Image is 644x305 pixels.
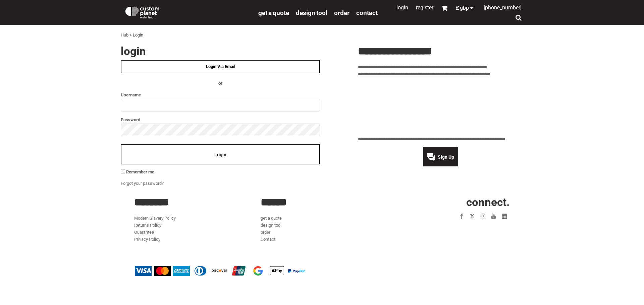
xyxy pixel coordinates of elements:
div: Login [133,32,143,39]
a: Returns Policy [134,223,161,228]
a: Hub [121,32,128,37]
a: Privacy Policy [134,237,160,242]
img: PayPal [288,269,305,273]
span: Sign Up [438,154,454,160]
a: Modern Slavery Policy [134,216,176,221]
a: Guarantee [134,230,154,235]
span: GBP [460,5,469,11]
img: Custom Planet [124,5,161,18]
iframe: Customer reviews powered by Trustpilot [358,82,523,132]
span: Contact [356,9,378,17]
a: Forgot your password? [121,181,164,186]
img: Diners Club [192,266,209,276]
input: Remember me [121,169,125,173]
span: get a quote [258,9,289,17]
a: get a quote [261,216,282,221]
a: design tool [296,9,327,16]
img: China UnionPay [230,266,247,276]
a: Custom Planet [121,2,255,22]
img: Google Pay [250,266,266,276]
a: Login Via Email [121,60,320,73]
h2: CONNECT. [387,197,510,208]
h4: OR [121,80,320,87]
img: Apple Pay [269,266,285,276]
a: Contact [356,9,378,16]
span: design tool [296,9,327,17]
label: Username [121,91,320,99]
a: Register [416,4,433,11]
span: Login [214,152,226,157]
div: > [129,32,132,39]
iframe: Customer reviews powered by Trustpilot [417,226,510,234]
img: Mastercard [154,266,171,276]
span: Remember me [126,169,154,174]
a: order [334,9,350,16]
span: [PHONE_NUMBER] [484,4,522,11]
a: get a quote [258,9,289,16]
a: design tool [261,223,281,228]
a: Contact [261,237,275,242]
span: order [334,9,350,17]
span: Login Via Email [206,64,235,69]
img: Visa [135,266,152,276]
label: Password [121,116,320,124]
img: American Express [173,266,190,276]
span: £ [456,5,460,11]
a: Login [396,4,408,11]
h2: Login [121,46,320,57]
img: Discover [211,266,228,276]
a: order [261,230,270,235]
